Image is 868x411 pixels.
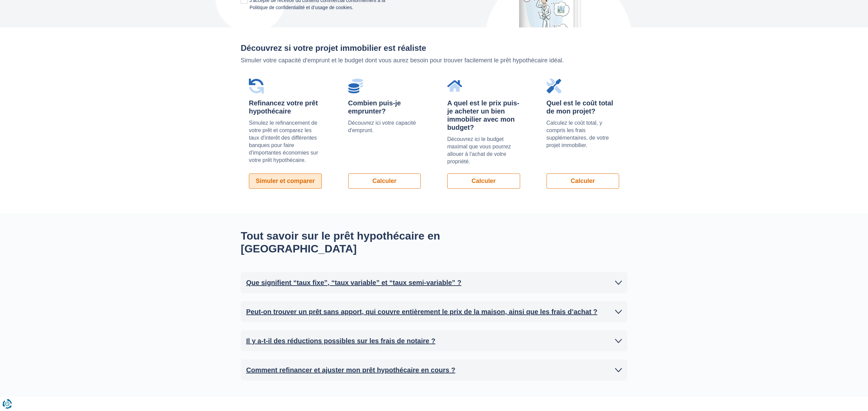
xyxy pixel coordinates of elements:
[348,119,421,134] p: Découvrez ici votre capacité d'emprunt.
[447,99,520,131] div: A quel est le prix puis-je acheter un bien immobilier avec mon budget?
[246,278,461,288] h2: Que signifient “taux fixe”, “taux variable” et “taux semi-variable” ?
[249,173,322,189] a: Simuler et comparer
[547,79,561,94] img: Quel est le coût total de mon projet?
[246,365,622,375] a: Comment refinancer et ajuster mon prêt hypothécaire en cours ?
[241,44,627,53] h2: Découvrez si votre projet immobilier est réaliste
[547,173,619,189] a: Calculer
[348,99,421,115] div: Combien puis-je emprunter?
[246,307,622,317] a: Peut-on trouver un prêt sans apport, qui couvre entièrement le prix de la maison, ainsi que les f...
[246,278,622,288] a: Que signifient “taux fixe”, “taux variable” et “taux semi-variable” ?
[241,56,627,65] p: Simuler votre capacité d'emprunt et le budget dont vous aurez besoin pour trouver facilement le p...
[246,336,435,346] h2: Il y a-t-il des réductions possibles sur les frais de notaire ?
[547,99,619,115] div: Quel est le coût total de mon projet?
[246,365,455,375] h2: Comment refinancer et ajuster mon prêt hypothécaire en cours ?
[348,79,363,94] img: Combien puis-je emprunter?
[348,173,421,189] a: Calculer
[447,79,462,94] img: A quel est le prix puis-je acheter un bien immobilier avec mon budget?
[241,229,495,255] h2: Tout savoir sur le prêt hypothécaire en [GEOGRAPHIC_DATA]
[547,119,619,149] p: Calculez le coût total, y compris les frais supplémentaires, de votre projet immobilier.
[447,136,520,165] p: Découvrez ici le budget maximal que vous pourrez allouer à l'achat de votre propriété.
[246,307,597,317] h2: Peut-on trouver un prêt sans apport, qui couvre entièrement le prix de la maison, ainsi que les f...
[249,79,264,94] img: Refinancez votre prêt hypothécaire
[249,119,322,164] p: Simulez le refinancement de votre prêt et comparez les taux d'interêt des différentes banques pou...
[447,173,520,189] a: Calculer
[249,99,322,115] div: Refinancez votre prêt hypothécaire
[246,336,622,346] a: Il y a-t-il des réductions possibles sur les frais de notaire ?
